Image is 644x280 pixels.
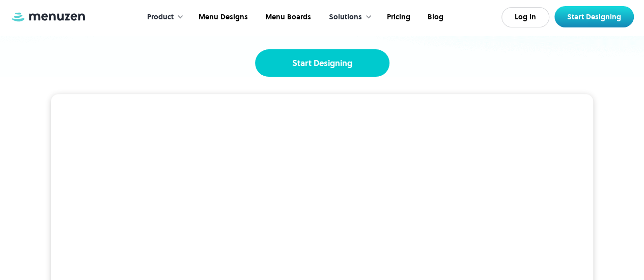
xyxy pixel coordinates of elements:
a: Start Designing [554,6,634,27]
div: Product [147,12,174,23]
a: Menu Boards [256,2,319,33]
a: Pricing [377,2,418,33]
a: Menu Designs [189,2,256,33]
a: Start Designing [255,49,389,77]
a: Log In [501,7,549,27]
div: Solutions [319,2,377,33]
div: Product [137,2,189,33]
div: Solutions [329,12,362,23]
a: Blog [418,2,451,33]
